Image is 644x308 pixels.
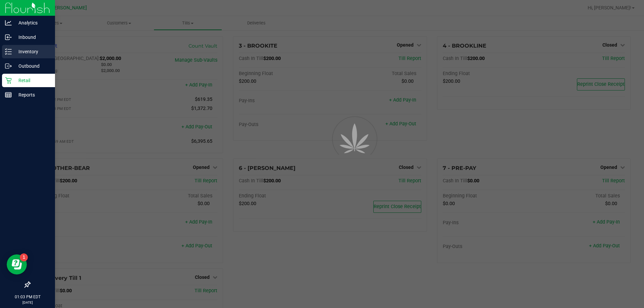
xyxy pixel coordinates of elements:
p: Outbound [12,62,52,70]
p: Retail [12,76,52,84]
p: 01:03 PM EDT [3,294,52,300]
p: Analytics [12,19,52,27]
p: Inventory [12,48,52,56]
inline-svg: Outbound [5,63,12,69]
inline-svg: Retail [5,77,12,84]
inline-svg: Analytics [5,19,12,26]
inline-svg: Reports [5,91,12,98]
iframe: Resource center [7,254,27,274]
inline-svg: Inbound [5,34,12,41]
p: Reports [12,91,52,99]
iframe: Resource center unread badge [20,253,28,261]
inline-svg: Inventory [5,48,12,55]
p: Inbound [12,33,52,41]
p: [DATE] [3,300,52,305]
